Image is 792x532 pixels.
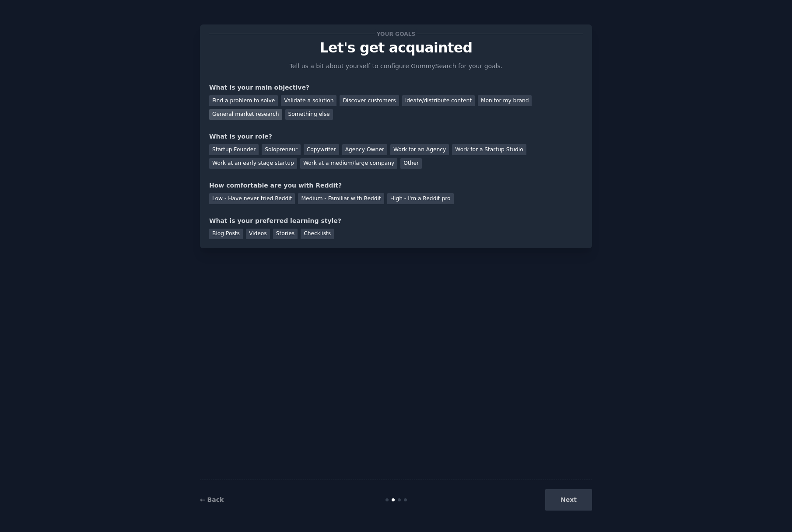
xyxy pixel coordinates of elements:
[285,109,333,120] div: Something else
[209,109,282,120] div: General market research
[390,144,449,155] div: Work for an Agency
[209,40,583,56] p: Let's get acquainted
[209,229,243,240] div: Blog Posts
[273,229,298,240] div: Stories
[281,95,336,106] div: Validate a solution
[209,95,278,106] div: Find a problem to solve
[300,158,397,169] div: Work at a medium/large company
[286,62,506,71] p: Tell us a bit about yourself to configure GummySearch for your goals.
[298,193,384,204] div: Medium - Familiar with Reddit
[301,229,334,240] div: Checklists
[402,95,475,106] div: Ideate/distribute content
[342,144,387,155] div: Agency Owner
[209,193,295,204] div: Low - Have never tried Reddit
[452,144,526,155] div: Work for a Startup Studio
[209,132,583,141] div: What is your role?
[387,193,454,204] div: High - I'm a Reddit pro
[209,181,583,190] div: How comfortable are you with Reddit?
[375,29,417,38] span: Your goals
[340,95,399,106] div: Discover customers
[262,144,300,155] div: Solopreneur
[209,144,259,155] div: Startup Founder
[400,158,422,169] div: Other
[200,496,224,503] a: ← Back
[209,216,583,226] div: What is your preferred learning style?
[246,229,270,240] div: Videos
[478,95,532,106] div: Monitor my brand
[209,158,297,169] div: Work at an early stage startup
[209,83,583,92] div: What is your main objective?
[304,144,339,155] div: Copywriter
